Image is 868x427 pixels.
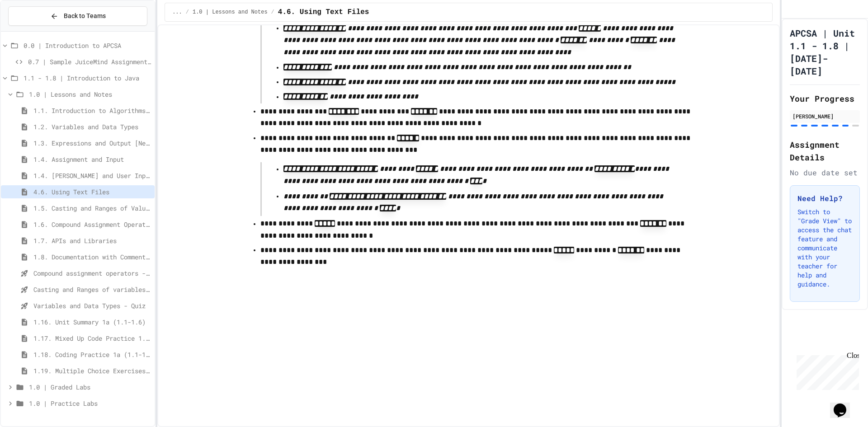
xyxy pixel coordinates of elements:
[33,301,151,310] span: Variables and Data Types - Quiz
[29,382,151,392] span: 1.0 | Graded Labs
[24,41,151,50] span: 0.0 | Introduction to APCSA
[29,89,151,99] span: 1.0 | Lessons and Notes
[29,399,151,408] span: 1.0 | Practice Labs
[24,73,151,83] span: 1.1 - 1.8 | Introduction to Java
[33,317,151,327] span: 1.16. Unit Summary 1a (1.1-1.6)
[797,207,852,289] p: Switch to "Grade View" to access the chat feature and communicate with your teacher for help and ...
[33,268,151,278] span: Compound assignment operators - Quiz
[64,11,106,21] span: Back to Teams
[33,285,151,294] span: Casting and Ranges of variables - Quiz
[790,138,860,164] h2: Assignment Details
[271,9,274,16] span: /
[33,220,151,229] span: 1.6. Compound Assignment Operators
[33,252,151,262] span: 1.8. Documentation with Comments and Preconditions
[33,236,151,245] span: 1.7. APIs and Libraries
[193,9,268,16] span: 1.0 | Lessons and Notes
[793,352,859,390] iframe: chat widget
[797,193,852,204] h3: Need Help?
[33,138,151,148] span: 1.3. Expressions and Output [New]
[33,106,151,115] span: 1.1. Introduction to Algorithms, Programming, and Compilers
[830,391,859,418] iframe: chat widget
[33,171,151,180] span: 1.4. [PERSON_NAME] and User Input
[33,333,151,343] span: 1.17. Mixed Up Code Practice 1.1-1.6
[28,57,151,66] span: 0.7 | Sample JuiceMind Assignment - [GEOGRAPHIC_DATA]
[33,155,151,164] span: 1.4. Assignment and Input
[8,6,147,26] button: Back to Teams
[33,122,151,131] span: 1.2. Variables and Data Types
[790,27,860,77] h1: APCSA | Unit 1.1 - 1.8 | [DATE]-[DATE]
[790,167,860,178] div: No due date set
[790,92,860,105] h2: Your Progress
[33,366,151,375] span: 1.19. Multiple Choice Exercises for Unit 1a (1.1-1.6)
[33,203,151,213] span: 1.5. Casting and Ranges of Values
[4,4,62,57] div: Chat with us now!Close
[172,9,182,16] span: ...
[33,187,151,197] span: 4.6. Using Text Files
[33,350,151,359] span: 1.18. Coding Practice 1a (1.1-1.6)
[278,7,369,18] span: 4.6. Using Text Files
[793,112,857,120] div: [PERSON_NAME]
[186,9,189,16] span: /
